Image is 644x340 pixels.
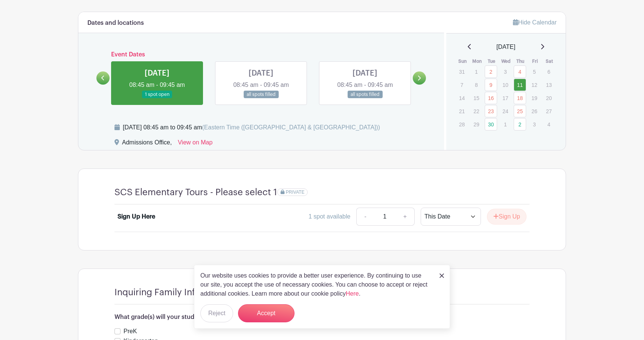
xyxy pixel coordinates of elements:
h6: Dates and locations [87,20,144,27]
img: close_button-5f87c8562297e5c2d7936805f587ecaba9071eb48480494691a3f1689db116b3.svg [440,273,444,278]
span: [DATE] [496,42,515,52]
a: 2 [514,118,526,131]
p: 20 [543,92,555,104]
th: Thu [513,58,528,65]
th: Sun [455,58,470,65]
p: 13 [543,79,555,91]
p: 29 [470,118,482,130]
a: 11 [514,79,526,91]
a: 16 [485,92,497,104]
a: 25 [514,105,526,117]
a: View on Map [178,138,212,150]
span: PRIVATE [286,190,305,195]
a: Hide Calendar [513,19,557,26]
div: Sign Up Here [118,212,155,221]
button: Reject [200,304,233,322]
div: 1 spot available [308,212,350,221]
p: 8 [470,79,482,91]
p: 3 [528,118,540,130]
p: 28 [456,118,468,130]
p: 1 [470,66,482,77]
p: 26 [528,105,540,117]
th: Sat [542,58,557,65]
div: Admissions Office, [122,138,172,150]
th: Wed [499,58,513,65]
a: 23 [485,105,497,117]
p: 19 [528,92,540,104]
p: 22 [470,105,482,117]
p: 27 [543,105,555,117]
h4: Inquiring Family Information [114,287,233,298]
button: Sign Up [487,209,526,225]
p: 21 [456,105,468,117]
p: 15 [470,92,482,104]
p: 5 [528,66,540,77]
span: (Eastern Time ([GEOGRAPHIC_DATA] & [GEOGRAPHIC_DATA])) [202,124,380,131]
p: 12 [528,79,540,91]
p: 7 [456,79,468,91]
th: Mon [470,58,484,65]
p: 14 [456,92,468,104]
h6: What grade(s) will your student(s) enter into for the 26/27 school year? [114,314,530,321]
p: Our website uses cookies to provide a better user experience. By continuing to use our site, you ... [200,271,432,298]
a: 18 [514,92,526,104]
a: 4 [514,65,526,78]
p: 31 [456,66,468,77]
button: Accept [238,304,295,322]
h4: SCS Elementary Tours - Please select 1 [114,187,277,198]
a: 2 [485,65,497,78]
p: 17 [499,92,511,104]
th: Tue [484,58,499,65]
a: - [356,208,374,226]
a: Here [346,290,359,297]
p: 1 [499,118,511,130]
div: [DATE] 08:45 am to 09:45 am [123,123,380,132]
a: 30 [485,118,497,131]
p: 10 [499,79,511,91]
p: 4 [543,118,555,130]
p: 6 [543,66,555,77]
label: PreK [124,327,137,336]
h6: Event Dates [110,51,413,58]
p: 24 [499,105,511,117]
a: + [396,208,415,226]
a: 9 [485,79,497,91]
p: 3 [499,66,511,77]
th: Fri [528,58,542,65]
